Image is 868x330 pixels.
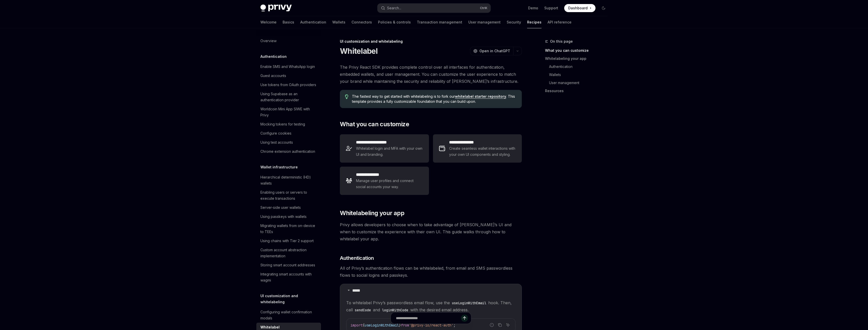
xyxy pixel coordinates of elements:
[340,209,404,217] span: Whitelabeling your app
[356,145,423,158] span: Whitelabel login and MFA with your own UI and branding.
[461,315,468,322] button: Send message
[340,120,409,128] span: What you can customize
[256,236,321,245] a: Using chains with Tier 2 support
[256,147,321,156] a: Chrome extension authentication
[260,148,315,155] div: Chrome extension authentication
[260,82,316,88] div: Use tokens from OAuth providers
[600,4,608,12] button: Toggle dark mode
[545,71,612,79] a: Wallets
[256,245,321,261] a: Custom account abstraction implementation
[260,106,318,118] div: Worldcoin Mini App SIWE with Privy
[260,205,301,211] div: Server-side user wallets
[260,189,318,201] div: Enabling users or servers to execute transactions
[545,46,612,55] a: What you can customize
[378,16,411,28] a: Policies & controls
[260,223,318,235] div: Migrating wallets from on-device to TEEs
[353,307,373,313] code: sendCode
[256,138,321,147] a: Using test accounts
[256,62,321,71] a: Enable SMS and WhatsApp login
[545,55,612,63] a: Whitelabeling your app
[340,39,522,44] div: UI customization and whitelabeling
[352,94,517,104] span: The fastest way to get started with whitelabeling is to fork our . This template provides a fully...
[332,16,345,28] a: Wallets
[260,309,318,321] div: Configuring wallet confirmation modals
[417,16,462,28] a: Transaction management
[300,16,326,28] a: Authentication
[550,38,573,44] span: On this page
[256,105,321,120] a: Worldcoin Mini App SIWE with Privy
[528,6,538,11] a: Demo
[260,214,307,220] div: Using passkeys with wallets
[256,203,321,212] a: Server-side user wallets
[564,4,595,12] a: Dashboard
[256,129,321,138] a: Configure cookies
[470,47,513,55] button: Open in ChatGPT
[479,48,510,54] span: Open in ChatGPT
[340,255,374,262] span: Authentication
[260,38,277,44] div: Overview
[256,270,321,285] a: Integrating smart accounts with wagmi
[346,299,516,313] span: To whitelabel Privy’s passwordless email flow, use the hook. Then, call and with the desired emai...
[260,121,305,127] div: Mocking tokens for testing
[260,174,318,186] div: Hierarchical deterministic (HD) wallets
[256,120,321,129] a: Mocking tokens for testing
[351,16,372,28] a: Connectors
[345,94,348,99] svg: Tip
[256,173,321,188] a: Hierarchical deterministic (HD) wallets
[256,261,321,270] a: Storing smart account addresses
[340,167,429,195] a: **** **** *****Manage user profiles and connect social accounts your way.
[480,6,487,10] span: Ctrl K
[545,87,612,95] a: Resources
[260,262,315,268] div: Storing smart account addresses
[260,130,291,136] div: Configure cookies
[356,178,423,190] span: Manage user profiles and connect social accounts your way.
[380,307,410,313] code: loginWithCode
[468,16,501,28] a: User management
[260,271,318,283] div: Integrating smart accounts with wagmi
[455,94,506,99] a: whitelabel starter repository
[545,63,612,71] a: Authentication
[545,79,612,87] a: User management
[260,164,298,170] h5: Wallet infrastructure
[283,16,294,28] a: Basics
[260,64,315,70] div: Enable SMS and WhatsApp login
[256,80,321,89] a: Use tokens from OAuth providers
[507,16,521,28] a: Security
[340,64,522,85] span: The Privy React SDK provides complete control over all interfaces for authentication, embedded wa...
[433,134,522,163] a: **** **** **** *Create seamless wallet interactions with your own UI components and styling.
[256,89,321,105] a: Using Supabase as an authentication provider
[260,16,277,28] a: Welcome
[256,188,321,203] a: Enabling users or servers to execute transactions
[260,238,314,244] div: Using chains with Tier 2 support
[256,212,321,221] a: Using passkeys with wallets
[340,221,522,242] span: Privy allows developers to choose when to take advantage of [PERSON_NAME]’s UI and when to custom...
[548,16,572,28] a: API reference
[340,265,522,279] span: All of Privy’s authentication flows can be whitelabeled, from email and SMS passwordless flows to...
[260,54,287,60] h5: Authentication
[260,293,321,305] h5: UI customization and whitelabeling
[256,71,321,80] a: Guest accounts
[260,91,318,103] div: Using Supabase as an authentication provider
[256,36,321,45] a: Overview
[256,308,321,323] a: Configuring wallet confirmation modals
[260,247,318,259] div: Custom account abstraction implementation
[340,46,378,56] h1: Whitelabel
[544,6,558,11] a: Support
[568,6,588,11] span: Dashboard
[449,145,516,158] span: Create seamless wallet interactions with your own UI components and styling.
[256,221,321,236] a: Migrating wallets from on-device to TEEs
[450,300,488,306] code: useLoginWithEmail
[396,313,461,324] input: Ask a question...
[260,139,293,145] div: Using test accounts
[527,16,541,28] a: Recipes
[377,4,491,13] button: Search...CtrlK
[387,5,401,11] div: Search...
[260,5,292,12] img: dark logo
[260,73,286,79] div: Guest accounts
